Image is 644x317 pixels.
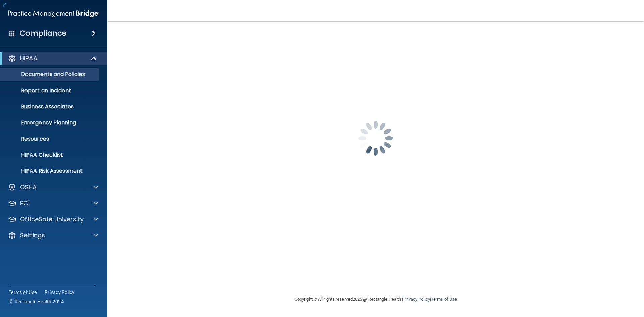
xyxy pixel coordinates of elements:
[20,29,66,38] h4: Compliance
[431,297,457,302] a: Terms of Use
[342,105,409,172] img: spinner.e123f6fc.gif
[45,289,75,296] a: Privacy Policy
[4,136,96,142] p: Resources
[8,7,99,20] img: PMB logo
[9,289,37,296] a: Terms of Use
[8,215,98,223] a: OfficeSafe University
[20,231,45,240] p: Settings
[403,297,430,302] a: Privacy Policy
[253,288,498,310] div: Copyright © All rights reserved 2025 @ Rectangle Health | |
[20,183,37,191] p: OSHA
[8,183,98,191] a: OSHA
[20,54,37,62] p: HIPAA
[4,87,96,94] p: Report an Incident
[20,199,30,207] p: PCI
[4,71,96,78] p: Documents and Policies
[8,231,98,240] a: Settings
[4,152,96,158] p: HIPAA Checklist
[8,199,98,207] a: PCI
[4,119,96,126] p: Emergency Planning
[8,54,97,62] a: HIPAA
[4,103,96,110] p: Business Associates
[4,168,96,174] p: HIPAA Risk Assessment
[9,298,64,305] span: Ⓒ Rectangle Health 2024
[20,215,84,223] p: OfficeSafe University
